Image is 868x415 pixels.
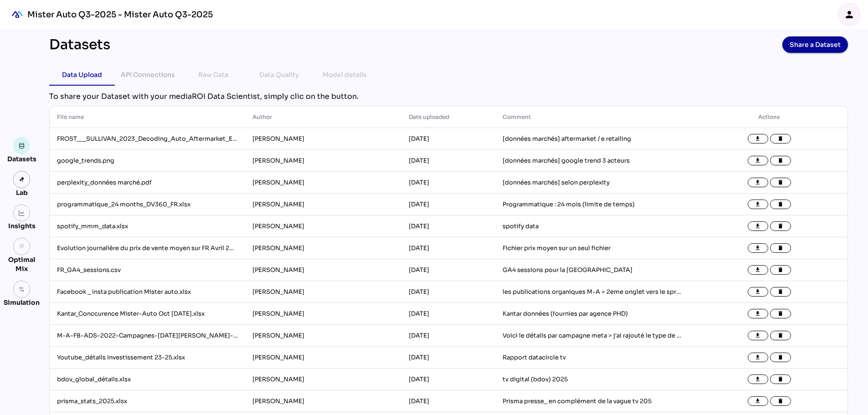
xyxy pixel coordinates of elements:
td: Rapport datacircle tv [495,347,691,369]
td: [DATE] [401,194,495,215]
div: Data Quality [259,69,299,80]
th: Author [245,106,401,128]
div: To share your Dataset with your mediaROI Data Scientist, simply clic on the button. [49,91,848,102]
td: [DATE] [401,369,495,390]
div: Lab [12,188,32,197]
i: file_download [755,179,761,186]
th: Comment [495,106,691,128]
i: delete [777,376,784,383]
i: delete [777,201,784,208]
th: Actions [691,106,847,128]
div: Data Upload [62,69,102,80]
td: [DATE] [401,259,495,281]
i: delete [777,354,784,361]
i: grain [19,243,25,250]
td: [PERSON_NAME] [245,281,401,303]
div: Insights [8,221,36,231]
td: [PERSON_NAME] [245,172,401,194]
td: [DATE] [401,150,495,172]
div: mediaROI [7,5,27,25]
i: delete [777,289,784,295]
td: [DATE] [401,303,495,325]
td: FROST___SULLIVAN_2023_Decoding_Auto_Aftermarket_E-Retailing_Stellantis_Final_Presentaion_VF.pdf [50,128,245,150]
td: [PERSON_NAME] [245,259,401,281]
i: person [844,9,855,20]
i: delete [777,245,784,251]
div: Datasets [49,36,110,53]
td: [DATE] [401,325,495,347]
td: [DATE] [401,215,495,237]
div: API Connections [121,69,175,80]
i: file_download [755,333,761,339]
img: lab.svg [19,176,25,183]
td: [PERSON_NAME] [245,325,401,347]
i: file_download [755,158,761,164]
td: Facebook _ insta publication Mister auto.xlsx [50,281,245,303]
i: delete [777,398,784,405]
i: file_download [755,354,761,361]
div: Raw Data [198,69,228,80]
td: [DATE] [401,128,495,150]
td: Fichier prix moyen sur un seul fichier [495,237,691,259]
i: file_download [755,289,761,295]
td: Programmatique : 24 mois (limite de temps) [495,194,691,215]
th: File name [50,106,245,128]
td: Evolution journalière du prix de vente moyen sur FR Avril 2023.csv [50,237,245,259]
i: file_download [755,267,761,273]
td: Kantar données (fournies par agence PHD) [495,303,691,325]
i: file_download [755,311,761,317]
i: delete [777,158,784,164]
i: delete [777,179,784,186]
td: les publications organiques M-A > 2eme onglet vers le spreadsheet car j'ai du bricoler ce fichier... [495,281,691,303]
div: Simulation [4,298,40,307]
td: [DATE] [401,237,495,259]
i: delete [777,267,784,273]
td: [DATE] [401,281,495,303]
i: file_download [755,223,761,230]
td: [PERSON_NAME] [245,237,401,259]
td: Voici le détails par campagne meta > j'ai rajouté le type de campagne en colonne et aussi les dat... [495,325,691,347]
td: Kantar_Conccurence Mister-Auto Oct [DATE].xlsx [50,303,245,325]
div: Datasets [7,154,36,164]
div: Mister Auto Q3-2025 - Mister Auto Q3-2025 [27,9,213,20]
td: [données marchés] aftermarket / e retailing [495,128,691,150]
i: delete [777,136,784,142]
td: google_trends.png [50,150,245,172]
th: Date uploaded [401,106,495,128]
td: tv digital (bdov) 2025 [495,369,691,390]
td: [données marchés] selon perplexity [495,172,691,194]
i: delete [777,223,784,230]
button: Share a Dataset [782,36,848,53]
td: perplexity_données marché.pdf [50,172,245,194]
td: [DATE] [401,347,495,369]
td: [PERSON_NAME] [245,347,401,369]
i: delete [777,333,784,339]
td: FR_GA4_sessions.csv [50,259,245,281]
td: [PERSON_NAME] [245,150,401,172]
img: graph.svg [19,210,25,216]
td: [données marchés] google trend 3 acteurs [495,150,691,172]
td: [PERSON_NAME] [245,194,401,215]
span: Share a Dataset [790,38,841,51]
i: delete [777,311,784,317]
td: [PERSON_NAME] [245,215,401,237]
td: [DATE] [401,172,495,194]
i: file_download [755,201,761,208]
td: spotify_mmm_data.xlsx [50,215,245,237]
i: file_download [755,376,761,383]
i: file_download [755,245,761,251]
td: Youtube_détails investissement 23-25.xlsx [50,347,245,369]
td: spotify data [495,215,691,237]
td: [PERSON_NAME] [245,303,401,325]
td: [PERSON_NAME] [245,128,401,150]
td: GA4 sessions pour la [GEOGRAPHIC_DATA] [495,259,691,281]
img: settings.svg [19,286,25,292]
div: Model details [323,69,367,80]
td: [PERSON_NAME] [245,390,401,412]
td: programmatique_24 months_DV360_FR.xlsx [50,194,245,215]
td: Prisma presse_ en complément de la vague tv 205 [495,390,691,412]
td: [DATE] [401,390,495,412]
i: file_download [755,398,761,405]
td: prisma_stats_2025.xlsx [50,390,245,412]
td: [PERSON_NAME] [245,369,401,390]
